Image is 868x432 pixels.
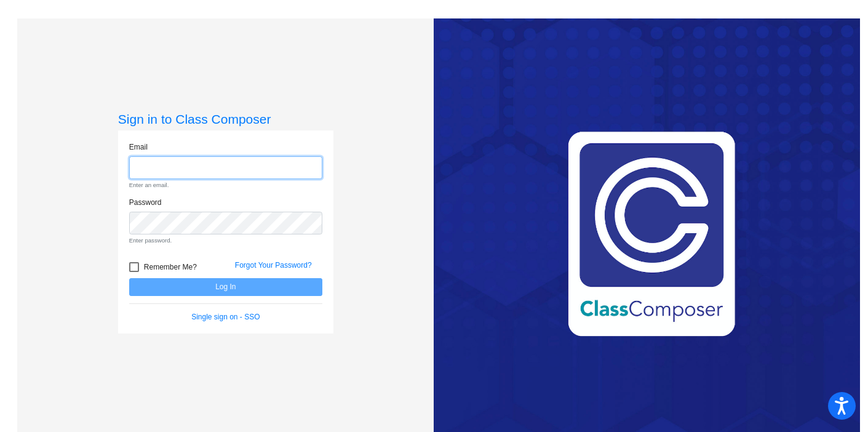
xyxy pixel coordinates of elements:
button: Log In [129,278,322,296]
small: Enter an email. [129,181,322,190]
a: Forgot Your Password? [235,261,312,270]
label: Email [129,142,148,153]
a: Single sign on - SSO [191,313,260,321]
h3: Sign in to Class Composer [118,111,333,127]
span: Remember Me? [144,260,197,274]
small: Enter password. [129,236,322,245]
label: Password [129,197,162,208]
